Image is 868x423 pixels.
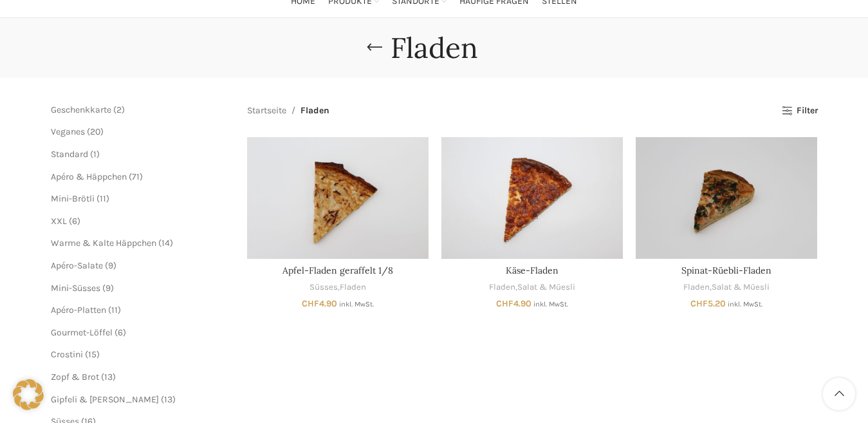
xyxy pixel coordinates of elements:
a: Geschenkkarte [51,104,111,115]
span: 13 [104,371,113,382]
span: 6 [72,216,77,227]
a: Startseite [247,104,286,118]
a: Go back [358,35,391,61]
span: 9 [108,260,113,271]
bdi: 5.20 [690,298,726,309]
a: Mini-Süsses [51,283,100,294]
a: Mini-Brötli [51,193,95,204]
div: , [441,281,623,294]
a: Apéro-Salate [51,260,103,271]
a: Gipfeli & [PERSON_NAME] [51,394,159,405]
span: CHF [690,298,708,309]
a: Scroll to top button [823,378,855,410]
a: Süsses [309,281,338,294]
a: Veganes [51,126,85,137]
a: Käse-Fladen [506,265,559,276]
small: inkl. MwSt. [728,300,762,308]
span: 1 [93,149,97,160]
div: , [636,281,817,294]
a: Apfel-Fladen geraffelt 1/8 [282,265,393,276]
span: 14 [162,238,170,249]
a: Apéro-Platten [51,305,106,315]
a: Crostini [51,349,83,360]
a: Zopf & Brot [51,371,99,382]
a: Warme & Kalte Häppchen [51,238,156,249]
bdi: 4.90 [496,298,531,309]
small: inkl. MwSt. [533,300,568,308]
a: Fladen [489,281,515,294]
a: Spinat-Rüebli-Fladen [636,137,817,258]
small: inkl. MwSt. [339,300,374,308]
span: 13 [164,394,172,405]
a: XXL [51,216,67,227]
span: CHF [302,298,319,309]
div: , [247,281,429,294]
a: Käse-Fladen [441,137,623,258]
a: Apéro & Häppchen [51,171,127,182]
a: Salat & Müesli [712,281,770,294]
span: 15 [88,349,97,360]
a: Filter [782,106,817,117]
h1: Fladen [391,31,478,65]
span: 2 [116,104,122,115]
a: Spinat-Rüebli-Fladen [681,265,771,276]
a: Fladen [683,281,710,294]
span: CHF [496,298,513,309]
span: 11 [100,193,106,204]
a: Apfel-Fladen geraffelt 1/8 [247,137,429,258]
a: Salat & Müesli [517,281,575,294]
span: 20 [90,126,100,137]
span: 11 [111,305,118,315]
nav: Breadcrumb [247,104,329,118]
span: Fladen [300,104,329,118]
bdi: 4.90 [302,298,337,309]
span: 6 [118,327,123,338]
span: 9 [106,283,111,294]
a: Gourmet-Löffel [51,327,113,338]
span: 71 [132,171,140,182]
a: Fladen [340,281,366,294]
a: Standard [51,149,88,160]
